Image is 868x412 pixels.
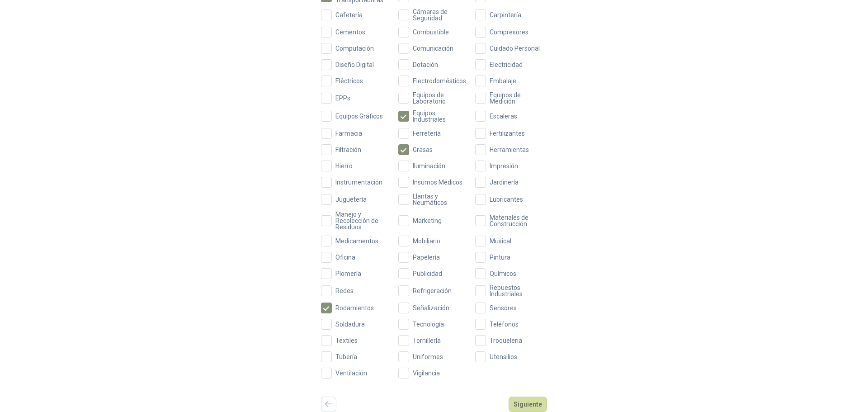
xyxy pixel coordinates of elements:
span: Fertilizantes [486,130,528,137]
button: Siguiente [509,397,547,412]
span: Redes [332,288,357,294]
span: Ventilación [332,370,371,376]
span: EPPs [332,95,354,101]
span: Instrumentación [332,179,386,185]
span: Grasas [409,147,436,153]
span: Papelería [409,254,443,260]
span: Escaleras [486,113,521,119]
span: Soldadura [332,321,368,327]
span: Uniformes [409,354,447,360]
span: Equipos de Medición [486,92,547,104]
span: Cementos [332,29,369,35]
span: Herramientas [486,147,533,153]
span: Mobiliario [409,238,444,244]
span: Teléfonos [486,321,522,327]
span: Jardinería [486,179,522,185]
span: Refrigeración [409,288,455,294]
span: Materiales de Construcción [486,214,547,227]
span: Utensilios [486,354,521,360]
span: Juguetería [332,196,370,203]
span: Textiles [332,337,361,344]
span: Electrodomésticos [409,78,470,84]
span: Repuestos Industriales [486,284,547,297]
span: Manejo y Recolección de Residuos [332,211,393,230]
span: Señalización [409,305,453,311]
span: Musical [486,238,515,244]
span: Tecnología [409,321,448,327]
span: Embalaje [486,78,520,84]
span: Lubricantes [486,196,527,203]
span: Equipos de Laboratorio [409,92,470,104]
span: Electricidad [486,62,526,68]
span: Oficina [332,254,359,260]
span: Publicidad [409,270,446,277]
span: Hierro [332,163,356,169]
span: Farmacia [332,130,366,137]
span: Combustible [409,29,453,35]
span: Pintura [486,254,514,260]
span: Tubería [332,354,361,360]
span: Cámaras de Seguridad [409,9,470,21]
span: Compresores [486,29,532,35]
span: Eléctricos [332,78,367,84]
span: Sensores [486,305,520,311]
span: Filtración [332,147,365,153]
span: Cafetería [332,12,366,18]
span: Insumos Médicos [409,179,466,185]
span: Dotación [409,62,442,68]
span: Marketing [409,218,445,224]
span: Tornillería [409,337,444,344]
span: Iluminación [409,163,449,169]
span: Troqueleria [486,337,526,344]
span: Equipos Industriales [409,110,470,123]
span: Impresión [486,163,522,169]
span: Vigilancia [409,370,443,376]
span: Carpintería [486,12,525,18]
span: Equipos Gráficos [332,113,387,119]
span: Rodamientos [332,305,377,311]
span: Químicos [486,270,520,277]
span: Cuidado Personal [486,45,543,52]
span: Ferretería [409,130,444,137]
span: Llantas y Neumáticos [409,193,470,206]
span: Diseño Digital [332,62,377,68]
span: Medicamentos [332,238,382,244]
span: Computación [332,45,377,52]
span: Comunicación [409,45,457,52]
span: Plomería [332,270,365,277]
